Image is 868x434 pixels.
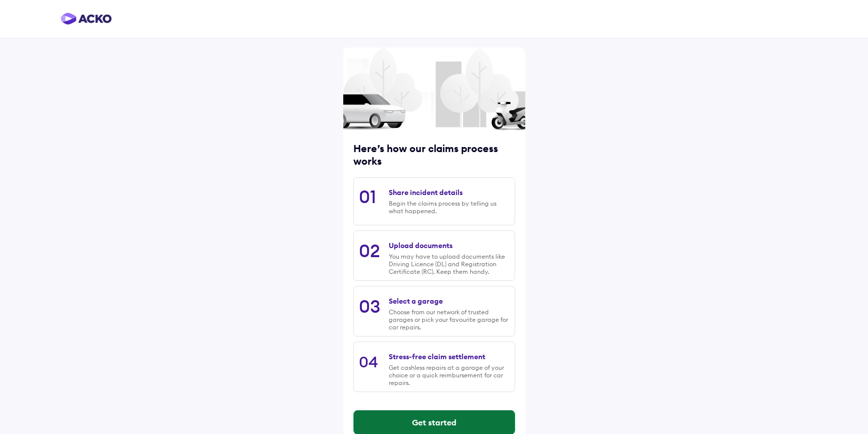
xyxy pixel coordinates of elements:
[359,185,376,208] div: 01
[389,352,485,361] div: Stress-free claim settlement
[389,308,509,331] div: Choose from our network of trusted garages or pick your favourite garage for car repairs.
[359,352,378,371] div: 04
[389,200,509,215] div: Begin the claims process by telling us what happened.
[343,92,525,131] img: car and scooter
[389,253,509,275] div: You may have to upload documents like Driving Licence (DL) and Registration Certificate (RC). Kee...
[389,241,452,250] div: Upload documents
[359,239,380,262] div: 02
[61,13,112,25] img: horizontal-gradient.png
[343,17,525,158] img: trees
[389,364,509,387] div: Get cashless repairs at a garage of your choice or a quick reimbursement for car repairs.
[359,295,380,317] div: 03
[389,188,463,197] div: Share incident details
[389,297,443,306] div: Select a garage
